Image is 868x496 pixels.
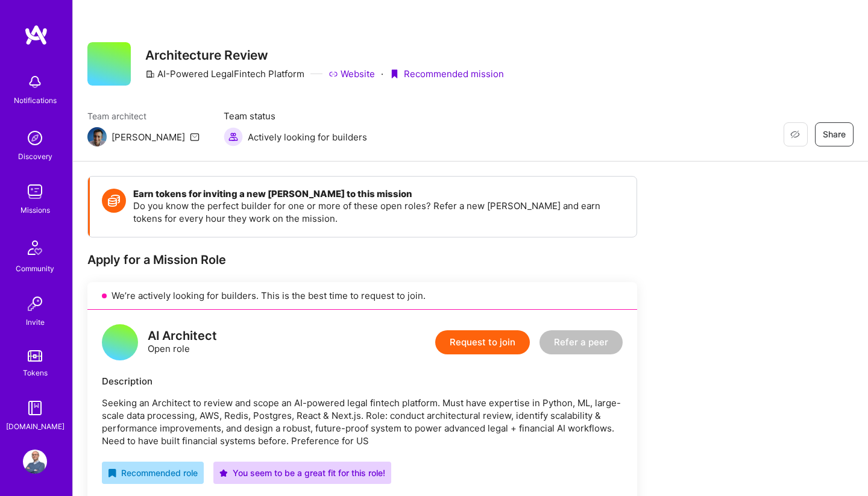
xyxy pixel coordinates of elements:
[381,67,383,80] div: ·
[20,450,50,474] a: User Avatar
[14,94,57,107] div: Notifications
[16,262,54,275] div: Community
[23,180,47,204] img: teamwork
[23,292,47,316] img: Invite
[133,189,624,199] h4: Earn tokens for inviting a new [PERSON_NAME] to this mission
[26,316,45,328] div: Invite
[102,189,126,213] img: Token icon
[133,199,624,225] p: Do you know the perfect builder for one or more of these open roles? Refer a new [PERSON_NAME] an...
[389,69,399,79] i: icon PurpleRibbon
[18,150,52,163] div: Discovery
[145,48,504,63] h3: Architecture Review
[87,127,107,146] img: Team Architect
[219,466,385,479] div: You seem to be a great fit for this role!
[435,330,530,354] button: Request to join
[219,469,228,477] i: icon PurpleStar
[145,67,304,80] div: AI-Powered LegalFintech Platform
[20,233,49,262] img: Community
[224,110,367,122] span: Team status
[23,366,48,379] div: Tokens
[28,350,42,362] img: tokens
[112,131,185,143] div: [PERSON_NAME]
[224,127,243,146] img: Actively looking for builders
[190,132,200,142] i: icon Mail
[87,110,200,122] span: Team architect
[102,397,623,447] p: Seeking an Architect to review and scope an AI-powered legal fintech platform. Must have expertis...
[23,396,47,420] img: guide book
[248,131,367,143] span: Actively looking for builders
[539,330,623,354] button: Refer a peer
[23,126,47,150] img: discovery
[148,330,217,342] div: AI Architect
[6,420,64,433] div: [DOMAIN_NAME]
[790,130,800,139] i: icon EyeClosed
[87,282,637,310] div: We’re actively looking for builders. This is the best time to request to join.
[145,69,155,79] i: icon CompanyGray
[87,252,637,268] div: Apply for a Mission Role
[108,469,116,477] i: icon RecommendedBadge
[20,204,50,216] div: Missions
[329,67,375,80] a: Website
[108,466,198,479] div: Recommended role
[815,122,854,146] button: Share
[148,330,217,355] div: Open role
[23,70,47,94] img: bell
[102,375,623,388] div: Description
[23,450,47,474] img: User Avatar
[823,128,846,140] span: Share
[389,67,504,80] div: Recommended mission
[24,24,48,46] img: logo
